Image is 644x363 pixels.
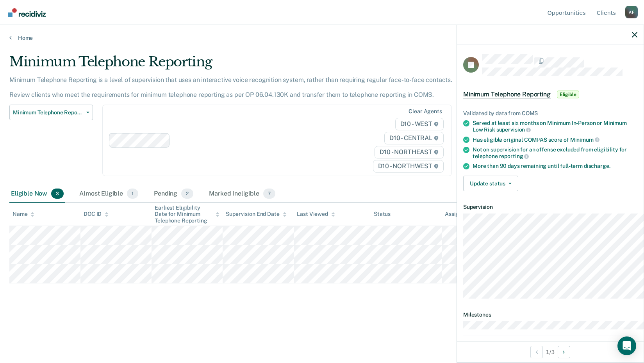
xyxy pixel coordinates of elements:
[395,118,444,130] span: D10 - WEST
[84,211,109,217] div: DOC ID
[463,110,637,117] div: Validated by data from COMS
[463,91,551,98] span: Minimum Telephone Reporting
[463,204,637,210] dt: Supervision
[207,185,277,203] div: Marked Ineligible
[384,132,444,144] span: D10 - CENTRAL
[625,6,638,18] button: Profile dropdown button
[152,185,195,203] div: Pending
[530,346,543,358] button: Previous Opportunity
[374,211,391,217] div: Status
[9,185,65,203] div: Eligible Now
[473,120,637,133] div: Served at least six months on Minimum In-Person or Minimum Low Risk
[499,153,529,159] span: reporting
[297,211,335,217] div: Last Viewed
[584,163,610,169] span: discharge.
[463,176,518,191] button: Update status
[373,160,443,173] span: D10 - NORTHWEST
[9,54,492,76] div: Minimum Telephone Reporting
[155,205,219,224] div: Earliest Eligibility Date for Minimum Telephone Reporting
[127,189,138,199] span: 1
[51,189,64,199] span: 3
[181,189,193,199] span: 2
[558,346,570,358] button: Next Opportunity
[496,126,531,133] span: supervision
[457,342,644,362] div: 1 / 3
[617,336,636,355] div: Open Intercom Messenger
[8,8,46,17] img: Recidiviz
[457,82,644,107] div: Minimum Telephone ReportingEligible
[78,185,140,203] div: Almost Eligible
[263,189,275,199] span: 7
[557,91,579,98] span: Eligible
[409,108,442,115] div: Clear agents
[375,146,443,158] span: D10 - NORTHEAST
[12,211,34,217] div: Name
[570,137,599,143] span: Minimum
[9,34,635,41] a: Home
[473,163,637,169] div: More than 90 days remaining until full-term
[226,211,286,217] div: Supervision End Date
[625,6,638,18] div: A F
[13,109,83,116] span: Minimum Telephone Reporting
[9,76,452,98] p: Minimum Telephone Reporting is a level of supervision that uses an interactive voice recognition ...
[473,136,637,143] div: Has eligible original COMPAS score of
[445,211,482,217] div: Assigned to
[473,146,637,160] div: Not on supervision for an offense excluded from eligibility for telephone
[463,311,637,318] dt: Milestones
